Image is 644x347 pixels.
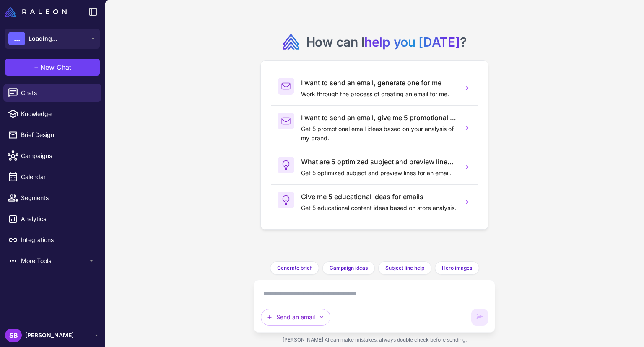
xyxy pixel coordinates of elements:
[3,84,101,102] a: Chats
[3,189,101,207] a: Segments
[301,203,456,213] p: Get 5 educational content ideas based on store analysis.
[3,126,101,144] a: Brief Design
[442,264,472,272] span: Hero images
[3,210,101,228] a: Analytics
[301,157,456,167] h3: What are 5 optimized subject and preview lines for an email?
[301,124,456,143] p: Get 5 promotional email ideas based on your analysis of my brand.
[21,172,95,181] span: Calendar
[21,235,95,244] span: Integrations
[21,214,95,223] span: Analytics
[301,89,456,99] p: Work through the process of creating an email for me.
[3,105,101,123] a: Knowledge
[21,151,95,160] span: Campaigns
[5,59,100,76] button: +New Chat
[270,261,319,275] button: Generate brief
[301,78,456,88] h3: I want to send an email, generate one for me
[3,231,101,249] a: Integrations
[3,168,101,186] a: Calendar
[21,256,88,266] span: More Tools
[277,264,312,272] span: Generate brief
[385,264,424,272] span: Subject line help
[301,168,456,178] p: Get 5 optimized subject and preview lines for an email.
[3,147,101,165] a: Campaigns
[40,62,71,72] span: New Chat
[8,32,25,45] div: ...
[5,7,67,17] img: Raleon Logo
[364,34,460,50] span: help you [DATE]
[301,192,456,202] h3: Give me 5 educational ideas for emails
[21,88,95,97] span: Chats
[322,261,375,275] button: Campaign ideas
[21,109,95,118] span: Knowledge
[29,34,57,43] span: Loading...
[34,62,39,72] span: +
[254,333,495,347] div: [PERSON_NAME] AI can make mistakes, always double check before sending.
[21,193,95,202] span: Segments
[301,113,456,123] h3: I want to send an email, give me 5 promotional email ideas.
[435,261,479,275] button: Hero images
[306,34,467,50] h2: How can I ?
[5,29,100,49] button: ...Loading...
[25,331,74,340] span: [PERSON_NAME]
[21,130,95,139] span: Brief Design
[378,261,431,275] button: Subject line help
[5,329,22,342] div: SB
[330,264,368,272] span: Campaign ideas
[261,309,330,326] button: Send an email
